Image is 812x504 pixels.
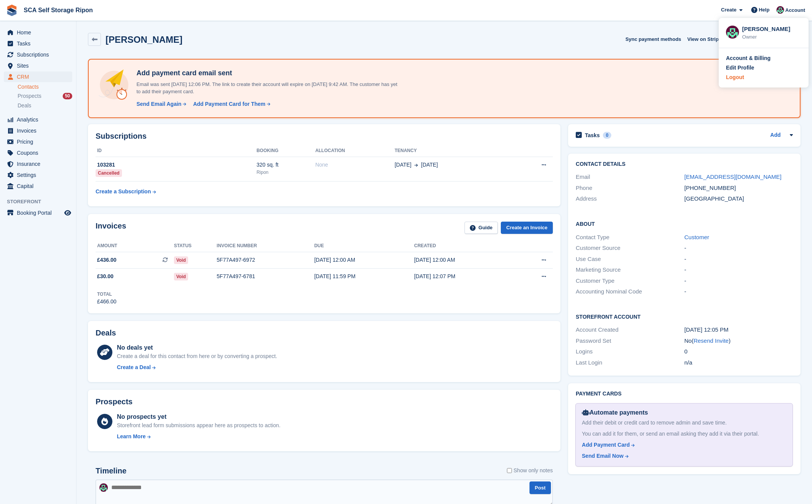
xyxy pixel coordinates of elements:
span: Help [759,6,770,14]
span: £436.00 [97,256,117,264]
div: - [684,255,793,264]
div: Total [97,291,117,298]
button: Sync payment methods [625,33,681,45]
span: Subscriptions [17,49,63,60]
span: Coupons [17,147,63,158]
a: menu [4,38,72,49]
a: Resend Invite [693,337,729,344]
div: Password Set [576,337,684,345]
span: Home [17,27,63,38]
div: - [684,277,793,285]
h2: Payment cards [576,391,793,397]
span: Insurance [17,159,63,169]
div: £466.00 [97,298,117,306]
div: Contact Type [576,233,684,242]
img: add-payment-card-4dbda4983b697a7845d177d07a5d71e8a16f1ec00487972de202a45f1e8132f5.svg [98,69,130,101]
div: 103281 [96,161,257,169]
h2: Prospects [96,397,133,406]
div: - [684,266,793,274]
span: Prospects [18,92,41,100]
div: Create a Deal [117,363,151,371]
th: Status [174,240,217,252]
th: Amount [96,240,174,252]
a: menu [4,170,72,180]
div: Storefront lead form submissions appear here as prospects to action. [117,421,281,429]
a: menu [4,125,72,136]
a: Add Payment Card for Them [190,100,271,108]
span: Sites [17,60,63,71]
span: Analytics [17,114,63,125]
div: [GEOGRAPHIC_DATA] [684,194,793,203]
a: Guide [464,222,498,234]
img: stora-icon-8386f47178a22dfd0bd8f6a31ec36ba5ce8667c1dd55bd0f319d3a0aa187defe.svg [6,5,18,16]
span: [DATE] [421,161,438,169]
span: Void [174,273,188,280]
div: 5F77A497-6972 [217,256,314,264]
th: Booking [257,145,315,157]
th: Tenancy [395,145,510,157]
span: ( ) [692,337,731,344]
div: Accounting Nominal Code [576,287,684,296]
img: Sam Chapman [99,483,108,492]
span: Pricing [17,136,63,147]
img: Sam Chapman [726,26,739,39]
div: Send Email Again [136,100,182,108]
a: SCA Self Storage Ripon [21,4,96,16]
a: Customer [684,234,709,240]
th: Allocation [315,145,395,157]
div: 320 sq. ft [257,161,315,169]
div: None [315,161,395,169]
div: [PHONE_NUMBER] [684,184,793,193]
span: £30.00 [97,272,114,280]
label: Show only notes [507,467,553,475]
a: Create an Invoice [501,222,553,234]
h4: Add payment card email sent [133,69,401,78]
a: Add Payment Card [582,441,783,449]
a: Contacts [18,83,72,91]
a: menu [4,60,72,71]
div: Learn More [117,433,146,441]
div: [DATE] 12:00 AM [314,256,414,264]
a: [EMAIL_ADDRESS][DOMAIN_NAME] [684,173,781,180]
div: Logout [726,73,744,81]
span: Settings [17,170,63,180]
a: menu [4,147,72,158]
div: Edit Profile [726,64,754,72]
a: menu [4,49,72,60]
span: Deals [18,102,31,109]
span: Storefront [7,198,76,206]
div: 0 [684,347,793,356]
h2: About [576,220,793,227]
a: menu [4,207,72,218]
div: Add their debit or credit card to remove admin and save time. [582,419,786,427]
div: Ripon [257,169,315,176]
div: [PERSON_NAME] [742,25,801,32]
a: Edit Profile [726,64,801,72]
h2: Storefront Account [576,313,793,320]
div: [DATE] 12:07 PM [414,272,514,280]
div: 5F77A497-6781 [217,272,314,280]
span: Capital [17,181,63,191]
div: - [684,244,793,253]
div: [DATE] 12:05 PM [684,326,793,334]
a: menu [4,114,72,125]
th: Created [414,240,514,252]
a: Prospects 50 [18,92,72,100]
h2: Deals [96,329,116,337]
a: menu [4,159,72,169]
div: Cancelled [96,169,122,177]
h2: Subscriptions [96,132,553,141]
a: menu [4,181,72,191]
a: Deals [18,102,72,110]
div: Create a deal for this contact from here or by converting a prospect. [117,352,277,360]
h2: [PERSON_NAME] [106,34,182,45]
p: Email was sent [DATE] 12:06 PM. The link to create their account will expire on [DATE] 9:42 AM. T... [133,81,401,96]
div: 0 [603,132,612,139]
div: Owner [742,33,801,41]
input: Show only notes [507,467,512,475]
span: Tasks [17,38,63,49]
img: Sam Chapman [776,6,784,14]
div: Customer Source [576,244,684,253]
a: Create a Subscription [96,185,156,199]
a: Preview store [63,208,72,217]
